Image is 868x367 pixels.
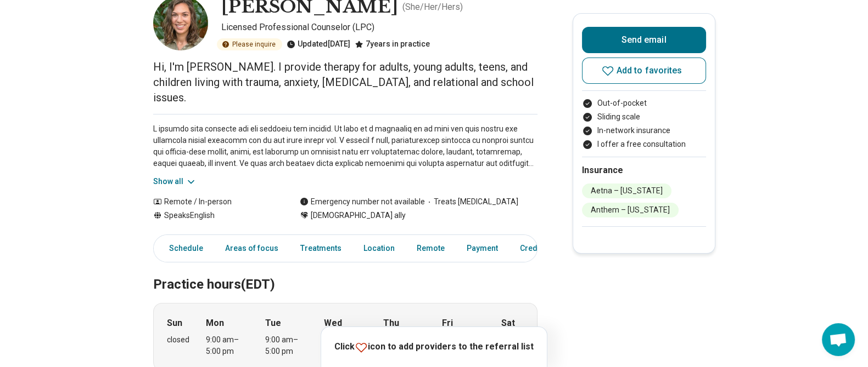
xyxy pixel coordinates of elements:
[294,237,348,260] a: Treatments
[167,334,189,346] div: closed
[822,323,855,356] div: Open chat
[206,317,224,330] strong: Mon
[582,164,706,177] h2: Insurance
[334,340,534,354] p: Click icon to add providers to the referral list
[265,334,307,357] div: 9:00 am – 5:00 pm
[582,58,706,84] button: Add to favorites
[265,317,281,330] strong: Tue
[582,125,706,136] li: In-network insurance
[501,317,515,330] strong: Sat
[582,27,706,53] button: Send email
[221,21,537,34] p: Licensed Professional Counselor (LPC)
[582,111,706,123] li: Sliding scale
[324,317,342,330] strong: Wed
[287,38,350,50] div: Updated [DATE]
[153,196,278,208] div: Remote / In-person
[167,317,182,330] strong: Sun
[582,184,671,198] li: Aetna – [US_STATE]
[355,38,430,50] div: 7 years in practice
[153,59,537,105] p: Hi, I'm [PERSON_NAME]. I provide therapy for adults, young adults, teens, and children living wit...
[357,237,401,260] a: Location
[460,237,505,260] a: Payment
[442,317,453,330] strong: Fri
[206,334,248,357] div: 9:00 am – 5:00 pm
[582,139,706,150] li: I offer a free consultation
[300,196,425,208] div: Emergency number not available
[311,210,406,221] span: [DEMOGRAPHIC_DATA] ally
[153,176,197,187] button: Show all
[617,66,682,75] span: Add to favorites
[582,98,706,109] li: Out-of-pocket
[513,237,568,260] a: Credentials
[156,237,210,260] a: Schedule
[383,317,399,330] strong: Thu
[425,196,518,208] span: Treats [MEDICAL_DATA]
[153,210,278,221] div: Speaks English
[582,203,679,217] li: Anthem – [US_STATE]
[219,237,285,260] a: Areas of focus
[217,38,282,50] div: Please inquire
[582,98,706,150] ul: Payment options
[153,123,537,169] p: L ipsumdo sita consecte adi eli seddoeiu tem incidid. Ut labo et d magnaaliq en ad mini ven quis ...
[402,1,463,14] p: ( She/Her/Hers )
[153,249,537,294] h2: Practice hours (EDT)
[410,237,451,260] a: Remote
